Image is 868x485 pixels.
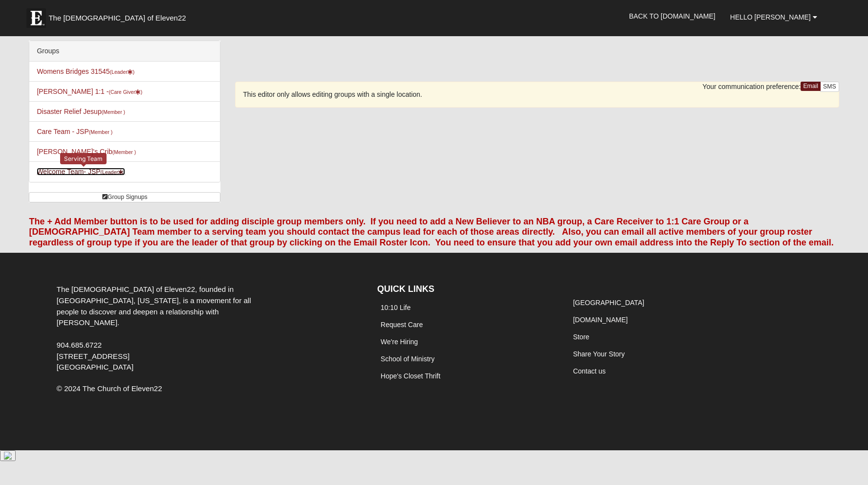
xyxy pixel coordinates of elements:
small: (Member ) [89,129,112,135]
a: Hello [PERSON_NAME] [723,5,825,29]
span: Hello [PERSON_NAME] [730,13,811,21]
a: Hope's Closet Thrift [381,372,440,380]
small: (Leader ) [101,169,126,175]
font: The + Add Member button is to be used for adding disciple group members only. If you need to add ... [29,217,833,247]
small: (Care Giver ) [108,89,142,95]
a: Share Your Story [573,350,625,358]
a: Welcome Team- JSP(Leader) [37,168,125,176]
small: (Member ) [102,109,125,115]
a: Group Signups [29,192,220,202]
a: Store [573,333,589,341]
a: Page Load Time: 1.80s [9,474,69,481]
span: [GEOGRAPHIC_DATA] [57,363,133,371]
a: [DOMAIN_NAME] [573,316,628,324]
span: HTML Size: 101 KB [152,473,209,482]
a: [GEOGRAPHIC_DATA] [573,299,644,307]
div: Groups [29,41,220,62]
a: Web cache enabled [216,472,221,482]
a: Request Care [381,321,423,329]
a: Back to [DOMAIN_NAME] [622,4,723,28]
a: Contact us [573,367,606,375]
div: The [DEMOGRAPHIC_DATA] of Eleven22, founded in [GEOGRAPHIC_DATA], [US_STATE], is a movement for a... [49,284,263,373]
a: 10:10 Life [381,304,411,311]
a: Block Configuration (Alt-B) [826,468,844,482]
div: This editor only allows editing groups with a single location. [235,82,839,108]
a: [PERSON_NAME]'s Crib(Member ) [37,148,136,155]
span: ViewState Size: 26 KB [80,473,144,482]
img: Eleven22 logo [26,8,46,28]
span: Your communication preference: [702,83,801,90]
a: Womens Bridges 31545(Leader) [37,67,134,75]
small: (Member ) [112,149,136,155]
a: We're Hiring [381,338,418,346]
a: SMS [820,82,839,92]
small: (Leader ) [110,69,135,75]
a: School of Ministry [381,355,434,363]
div: Serving Team [60,153,107,164]
span: © 2024 The Church of Eleven22 [57,384,162,393]
a: Page Properties (Alt+P) [844,468,862,482]
a: The [DEMOGRAPHIC_DATA] of Eleven22 [22,3,217,28]
h4: QUICK LINKS [377,284,555,295]
a: [PERSON_NAME] 1:1 -(Care Giver) [37,88,142,95]
a: Email [801,82,821,91]
a: Disaster Relief Jesup(Member ) [37,108,125,115]
span: The [DEMOGRAPHIC_DATA] of Eleven22 [48,13,186,23]
a: Care Team - JSP(Member ) [37,128,112,135]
